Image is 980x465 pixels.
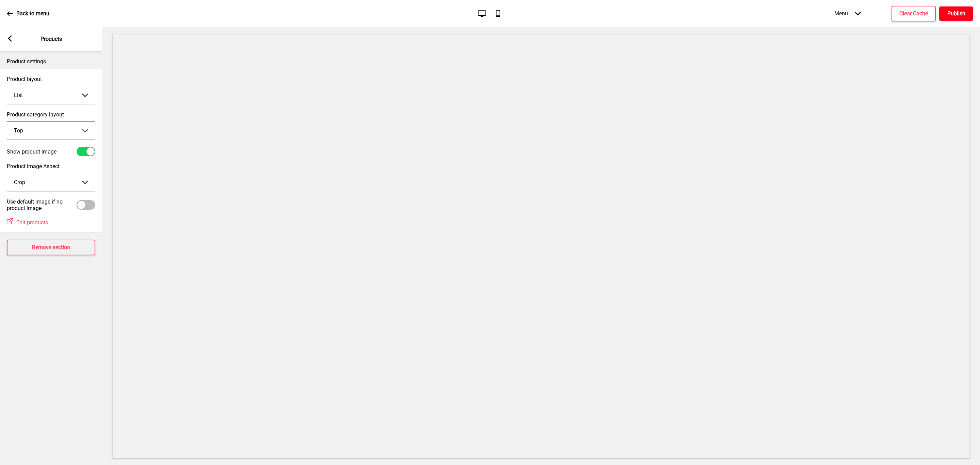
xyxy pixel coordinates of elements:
h4: Clear Cache [899,10,928,17]
button: Remove section [7,240,95,255]
button: Publish [939,6,973,21]
div: Menu [828,3,868,23]
button: Clear Cache [892,6,936,21]
p: Back to menu [16,10,49,17]
p: Products [40,35,62,43]
h4: Publish [947,10,965,17]
a: Edit products [13,219,48,226]
label: Show product image [7,148,56,155]
span: Edit products [16,219,48,226]
a: Back to menu [7,4,49,23]
p: Product settings [7,58,95,65]
label: Product Image Aspect [7,163,95,170]
label: Product layout [7,76,95,82]
h4: Remove section [32,244,70,251]
label: Use default image if no product image [7,198,77,211]
label: Product category layout [7,111,95,118]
